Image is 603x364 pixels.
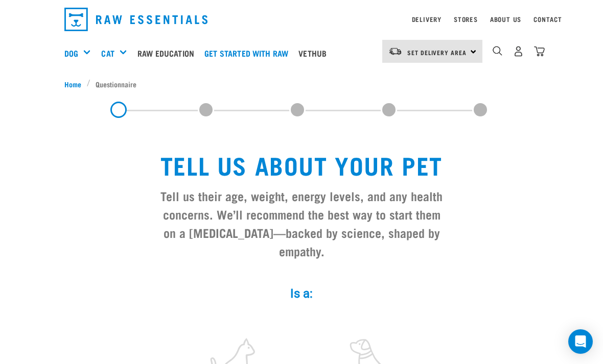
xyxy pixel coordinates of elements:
img: user.png [513,46,524,57]
label: Is a: [148,284,455,303]
a: Get started with Raw [202,33,296,74]
a: About Us [490,17,521,21]
img: Raw Essentials Logo [64,8,207,31]
h1: Tell us about your pet [156,151,447,178]
a: Home [64,79,87,89]
h3: Tell us their age, weight, energy levels, and any health concerns. We’ll recommend the best way t... [156,186,447,260]
img: home-icon@2x.png [534,46,545,57]
a: Dog [64,47,78,59]
img: van-moving.png [388,47,402,56]
a: Vethub [296,33,334,74]
nav: dropdown navigation [56,4,547,35]
span: Home [64,79,81,89]
span: Set Delivery Area [407,51,467,54]
a: Cat [101,47,114,59]
a: Raw Education [135,33,202,74]
div: Open Intercom Messenger [568,329,593,354]
a: Stores [454,17,478,21]
a: Delivery [412,17,442,21]
img: home-icon-1@2x.png [493,46,502,56]
a: Contact [534,17,562,21]
nav: breadcrumbs [64,79,539,89]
